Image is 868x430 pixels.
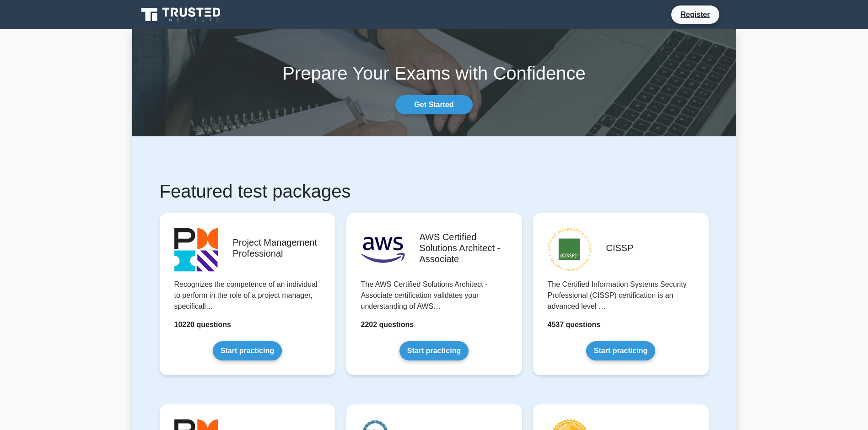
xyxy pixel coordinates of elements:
a: Get Started [395,95,472,114]
a: Start practicing [586,341,655,360]
a: Register [675,9,715,20]
h1: Prepare Your Exams with Confidence [132,62,736,84]
h1: Featured test packages [160,180,709,202]
a: Start practicing [399,341,469,360]
a: Start practicing [213,341,282,360]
